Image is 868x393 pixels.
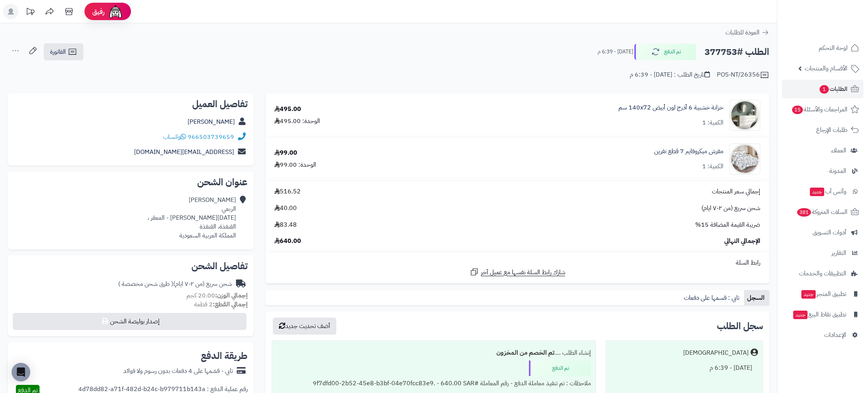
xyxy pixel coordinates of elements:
img: 1746709299-1702541934053-68567865785768-1000x1000-90x90.jpg [730,100,760,131]
span: المدونة [829,166,846,176]
a: وآتس آبجديد [782,182,863,201]
h2: تفاصيل الشحن [14,261,248,271]
a: العودة للطلبات [725,28,769,37]
div: [DATE] - 6:39 م [611,361,758,376]
span: التقارير [832,248,846,258]
span: المراجعات والأسئلة [791,104,847,115]
div: 99.00 [274,149,297,157]
span: طلبات الإرجاع [816,125,847,135]
div: الكمية: 1 [702,162,723,171]
small: 20.00 كجم [186,291,248,300]
div: إنشاء الطلب .... [277,345,591,361]
span: إجمالي سعر المنتجات [712,187,760,196]
h2: الطلب #377753 [704,44,769,60]
span: أدوات التسويق [813,227,846,238]
span: 15 [792,106,803,114]
a: لوحة التحكم [782,39,863,57]
span: جديد [793,311,808,319]
small: [DATE] - 6:39 م [598,48,633,56]
h2: طريقة الدفع [201,351,248,361]
button: أضف تحديث جديد [273,318,336,335]
a: تطبيق نقاط البيعجديد [782,305,863,324]
div: تاريخ الطلب : [DATE] - 6:39 م [630,70,710,79]
div: رابط السلة [269,258,766,267]
span: رفيق [92,7,105,16]
small: 2 قطعة [194,300,248,309]
a: واتساب [163,132,186,142]
div: Open Intercom Messenger [12,363,30,381]
a: التطبيقات والخدمات [782,264,863,283]
span: وآتس آب [809,186,846,197]
a: 966503739659 [188,132,234,142]
strong: إجمالي القطع: [213,300,248,309]
span: تطبيق نقاط البيع [792,309,846,320]
a: خزانة خشبية 6 أدرج لون أبيض 140x72 سم [618,103,723,112]
a: [PERSON_NAME] [188,117,235,126]
div: الوحدة: 495.00 [274,117,320,126]
span: 381 [797,208,811,217]
div: تابي - قسّمها على 4 دفعات بدون رسوم ولا فوائد [123,367,233,376]
h3: سجل الطلب [717,321,763,331]
a: تطبيق المتجرجديد [782,285,863,303]
span: الفاتورة [50,47,66,56]
img: ai-face.png [108,4,123,19]
span: 83.48 [274,220,297,229]
a: السجل [744,290,769,306]
div: تم الدفع [529,361,591,376]
a: طلبات الإرجاع [782,121,863,139]
span: العودة للطلبات [725,28,759,37]
h2: تفاصيل العميل [14,99,248,109]
span: 640.00 [274,237,301,246]
strong: إجمالي الوزن: [215,291,248,300]
div: شحن سريع (من ٢-٧ ايام) [118,280,232,289]
div: [DEMOGRAPHIC_DATA] [683,349,749,357]
span: 1 [820,85,829,94]
a: تابي : قسمها على دفعات [681,290,744,306]
img: 1752907301-1-90x90.jpg [730,144,760,174]
span: لوحة التحكم [819,43,847,53]
span: الطلبات [819,84,847,94]
span: 40.00 [274,204,297,213]
a: التقارير [782,244,863,262]
span: العملاء [831,145,846,156]
a: شارك رابط السلة نفسها مع عميل آخر [470,267,565,277]
span: الإعدادات [824,330,846,340]
div: الوحدة: 99.00 [274,161,316,169]
a: المدونة [782,162,863,180]
span: 516.52 [274,187,301,196]
a: أدوات التسويق [782,223,863,242]
a: الطلبات1 [782,80,863,98]
span: الإجمالي النهائي [724,237,760,246]
b: تم الخصم من المخزون [496,348,555,357]
button: إصدار بوليصة الشحن [13,313,246,330]
div: POS-NT/26356 [717,70,769,80]
h2: عنوان الشحن [14,178,248,187]
a: مفرش ميكروفايبر 7 قطع نفرين [654,147,723,156]
div: [PERSON_NAME] الربعي [DATE][PERSON_NAME] - المعقر ، القنفذة، القنفذة المملكة العربية السعودية [148,196,236,240]
a: المراجعات والأسئلة15 [782,100,863,119]
a: العملاء [782,141,863,160]
span: تطبيق المتجر [801,289,846,299]
a: الإعدادات [782,326,863,344]
div: 495.00 [274,105,301,114]
a: تحديثات المنصة [21,4,40,21]
span: ( طرق شحن مخصصة ) [118,279,173,289]
span: شحن سريع (من ٢-٧ ايام) [701,204,760,213]
a: الفاتورة [44,43,83,60]
div: الكمية: 1 [702,118,723,127]
a: [EMAIL_ADDRESS][DOMAIN_NAME] [134,147,234,157]
div: ملاحظات : تم تنفيذ معاملة الدفع - رقم المعاملة #9f7dfd00-2b52-45e8-b3bf-04e70fcc83e9. - 640.00 SAR [277,376,591,391]
span: السلات المتروكة [796,207,847,217]
span: جديد [810,188,824,196]
button: تم الدفع [634,44,696,60]
span: شارك رابط السلة نفسها مع عميل آخر [481,268,565,277]
a: السلات المتروكة381 [782,203,863,221]
span: جديد [801,290,816,299]
span: الأقسام والمنتجات [805,63,847,74]
span: ضريبة القيمة المضافة 15% [695,220,760,229]
span: التطبيقات والخدمات [799,268,846,279]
